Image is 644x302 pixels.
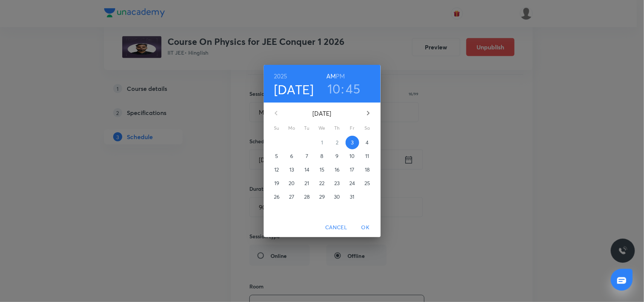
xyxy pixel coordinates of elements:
[357,223,375,232] span: OK
[304,179,309,187] p: 21
[364,179,370,187] p: 25
[319,193,325,201] p: 29
[304,193,310,201] p: 28
[274,166,279,173] p: 12
[365,152,369,160] p: 11
[366,139,369,146] p: 4
[350,166,354,173] p: 17
[334,179,340,187] p: 23
[334,193,340,201] p: 30
[289,179,295,187] p: 20
[330,163,344,176] button: 16
[270,149,284,163] button: 5
[335,166,340,173] p: 16
[346,190,359,204] button: 31
[289,193,294,201] p: 27
[285,109,359,118] p: [DATE]
[361,149,374,163] button: 11
[315,176,329,190] button: 22
[326,71,336,81] button: AM
[270,163,284,176] button: 12
[300,176,314,190] button: 21
[322,221,350,235] button: Cancel
[285,176,299,190] button: 20
[351,139,354,146] p: 3
[320,152,323,160] p: 8
[361,176,374,190] button: 25
[341,81,344,97] h3: :
[315,149,329,163] button: 8
[361,163,374,176] button: 18
[365,166,370,173] p: 18
[306,152,308,160] p: 7
[315,163,329,176] button: 15
[274,179,279,187] p: 19
[300,190,314,204] button: 28
[285,149,299,163] button: 6
[274,193,280,201] p: 26
[274,71,287,81] button: 2025
[349,152,355,160] p: 10
[300,149,314,163] button: 7
[346,163,359,176] button: 17
[346,81,361,97] button: 45
[361,124,374,132] span: Sa
[300,124,314,132] span: Tu
[361,136,374,149] button: 4
[330,176,344,190] button: 23
[320,166,324,173] p: 15
[270,190,284,204] button: 26
[285,190,299,204] button: 27
[350,193,354,201] p: 31
[327,81,341,97] button: 10
[270,124,284,132] span: Su
[300,163,314,176] button: 14
[270,176,284,190] button: 19
[274,81,314,97] button: [DATE]
[330,190,344,204] button: 30
[354,221,378,235] button: OK
[325,223,347,232] span: Cancel
[336,71,345,81] button: PM
[304,166,309,173] p: 14
[335,152,338,160] p: 9
[346,176,359,190] button: 24
[285,124,299,132] span: Mo
[349,179,355,187] p: 24
[346,149,359,163] button: 10
[330,124,344,132] span: Th
[285,163,299,176] button: 13
[330,149,344,163] button: 9
[315,190,329,204] button: 29
[315,124,329,132] span: We
[275,152,278,160] p: 5
[289,166,294,173] p: 13
[319,179,324,187] p: 22
[346,124,359,132] span: Fr
[290,152,293,160] p: 6
[346,136,359,149] button: 3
